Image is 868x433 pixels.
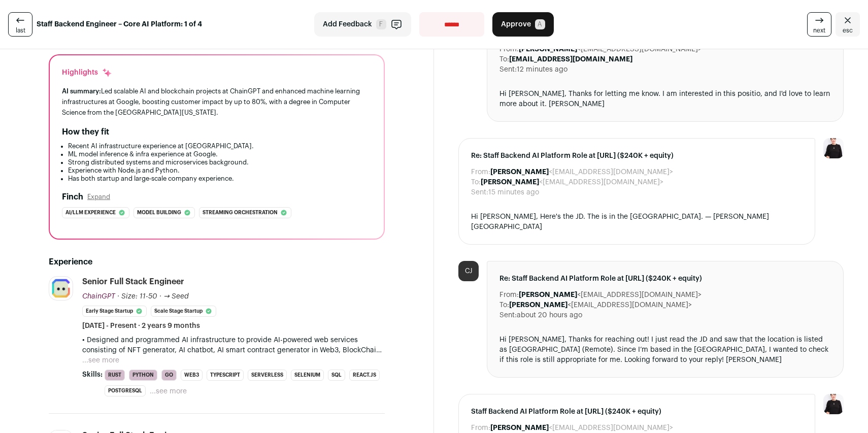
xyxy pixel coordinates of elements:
[37,19,202,29] strong: Staff Backend Engineer – Core AI Platform: 1 of 4
[499,290,519,300] dt: From:
[471,177,481,187] dt: To:
[82,370,103,380] span: Skills:
[509,302,567,309] b: [PERSON_NAME]
[49,256,385,268] h2: Experience
[499,310,517,320] dt: Sent:
[501,19,531,29] span: Approve
[62,68,112,78] div: Highlights
[519,291,577,298] b: [PERSON_NAME]
[499,335,831,365] div: Hi [PERSON_NAME], Thanks for reaching out! I just read the JD and saw that the location is listed...
[82,306,147,317] li: Early Stage Startup
[68,150,372,158] li: ML model inference & infra experience at Google.
[499,274,831,284] span: Re: Staff Backend AI Platform Role at [URL] ($240K + equity)
[137,208,181,218] span: Model building
[68,142,372,150] li: Recent AI infrastructure experience at [GEOGRAPHIC_DATA].
[517,310,582,320] dd: about 20 hours ago
[181,370,203,381] li: Web3
[471,187,488,197] dt: Sent:
[62,126,109,138] h2: How they fit
[807,12,831,37] a: next
[68,158,372,166] li: Strong distributed systems and microservices background.
[68,175,372,183] li: Has both startup and large-scale company experience.
[105,370,125,381] li: Rust
[471,423,490,433] dt: From:
[129,370,157,381] li: Python
[823,394,844,414] img: 9240684-medium_jpg
[82,293,115,300] span: ChainGPT
[314,12,411,37] button: Add Feedback F
[490,424,549,431] b: [PERSON_NAME]
[68,166,372,175] li: Experience with Node.js and Python.
[499,44,519,54] dt: From:
[509,56,632,63] b: [EMAIL_ADDRESS][DOMAIN_NAME]
[813,26,825,35] span: next
[159,291,161,302] span: ·
[328,370,345,381] li: SQL
[151,306,216,317] li: Scale Stage Startup
[82,321,200,331] span: [DATE] - Present · 2 years 9 months
[499,64,517,75] dt: Sent:
[471,167,490,177] dt: From:
[823,138,844,158] img: 9240684-medium_jpg
[519,290,702,300] dd: <[EMAIL_ADDRESS][DOMAIN_NAME]>
[490,169,549,176] b: [PERSON_NAME]
[82,335,385,355] p: • Designed and programmed AI infrastructure to provide AI-powered web services consisting of NFT ...
[105,385,146,396] li: PostgreSQL
[519,44,702,54] dd: <[EMAIL_ADDRESS][DOMAIN_NAME]>
[458,261,479,281] div: CJ
[323,19,372,29] span: Add Feedback
[49,277,73,300] img: 7a4f5e5239a9dd0619c7394bf846a341c9a119190e29ac13f935c082e01bd751.png
[499,54,509,64] dt: To:
[499,89,831,109] div: Hi [PERSON_NAME], Thanks for letting me know. I am interested in this positio, and I'd love to le...
[65,208,116,218] span: Ai/llm experience
[481,177,663,187] dd: <[EMAIL_ADDRESS][DOMAIN_NAME]>
[488,187,539,197] dd: 15 minutes ago
[499,300,509,310] dt: To:
[150,386,187,396] button: ...see more
[203,208,278,218] span: Streaming orchestration
[62,88,101,94] span: AI summary:
[117,293,157,300] span: · Size: 11-50
[490,167,673,177] dd: <[EMAIL_ADDRESS][DOMAIN_NAME]>
[163,293,189,300] span: → Seed
[349,370,380,381] li: React.js
[517,64,567,75] dd: 12 minutes ago
[836,12,860,37] a: Close
[509,300,692,310] dd: <[EMAIL_ADDRESS][DOMAIN_NAME]>
[161,370,177,381] li: Go
[16,26,25,35] span: last
[62,86,372,118] div: Led scalable AI and blockchain projects at ChainGPT and enhanced machine learning infrastructures...
[492,12,554,37] button: Approve A
[843,26,853,35] span: esc
[490,423,673,433] dd: <[EMAIL_ADDRESS][DOMAIN_NAME]>
[519,46,577,53] b: [PERSON_NAME]
[248,370,287,381] li: Serverless
[62,191,83,203] h2: Finch
[8,12,32,37] a: last
[471,407,803,417] span: Staff Backend AI Platform Role at [URL] ($240K + equity)
[82,276,184,287] div: Senior Full Stack Engineer
[376,19,386,29] span: F
[535,19,545,29] span: A
[481,179,539,186] b: [PERSON_NAME]
[87,193,110,201] button: Expand
[471,212,803,232] div: Hi [PERSON_NAME], Here's the JD. The is in the [GEOGRAPHIC_DATA]. — [PERSON_NAME][GEOGRAPHIC_DATA]
[471,151,803,161] span: Re: Staff Backend AI Platform Role at [URL] ($240K + equity)
[207,370,244,381] li: TypeScript
[291,370,324,381] li: Selenium
[82,355,119,365] button: ...see more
